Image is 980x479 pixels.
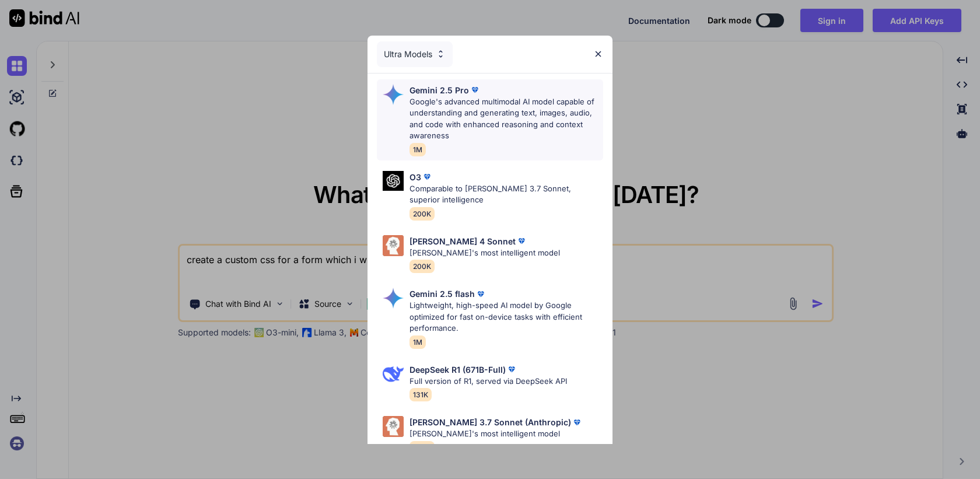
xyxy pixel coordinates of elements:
[409,143,426,156] span: 1M
[383,84,404,105] img: Pick Models
[409,300,603,334] p: Lightweight, high-speed AI model by Google optimized for fast on-device tasks with efficient perf...
[516,235,527,247] img: premium
[409,235,516,247] p: [PERSON_NAME] 4 Sonnet
[409,363,506,376] p: DeepSeek R1 (671B-Full)
[409,416,571,428] p: [PERSON_NAME] 3.7 Sonnet (Anthropic)
[383,288,404,309] img: Pick Models
[409,335,426,349] span: 1M
[593,49,603,59] img: close
[469,84,481,96] img: premium
[409,428,583,440] p: [PERSON_NAME]'s most intelligent model
[383,171,404,191] img: Pick Models
[409,171,421,183] p: O3
[409,441,435,454] span: 200K
[421,171,433,183] img: premium
[409,260,435,273] span: 200K
[409,207,435,221] span: 200K
[409,376,567,387] p: Full version of R1, served via DeepSeek API
[383,235,404,256] img: Pick Models
[409,183,603,206] p: Comparable to [PERSON_NAME] 3.7 Sonnet, superior intelligence
[383,363,404,384] img: Pick Models
[377,41,453,67] div: Ultra Models
[409,96,603,142] p: Google's advanced multimodal AI model capable of understanding and generating text, images, audio...
[571,417,583,428] img: premium
[506,363,517,375] img: premium
[436,49,446,59] img: Pick Models
[409,247,560,259] p: [PERSON_NAME]'s most intelligent model
[383,416,404,437] img: Pick Models
[409,84,469,96] p: Gemini 2.5 Pro
[475,288,487,300] img: premium
[409,388,432,401] span: 131K
[409,288,475,300] p: Gemini 2.5 flash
